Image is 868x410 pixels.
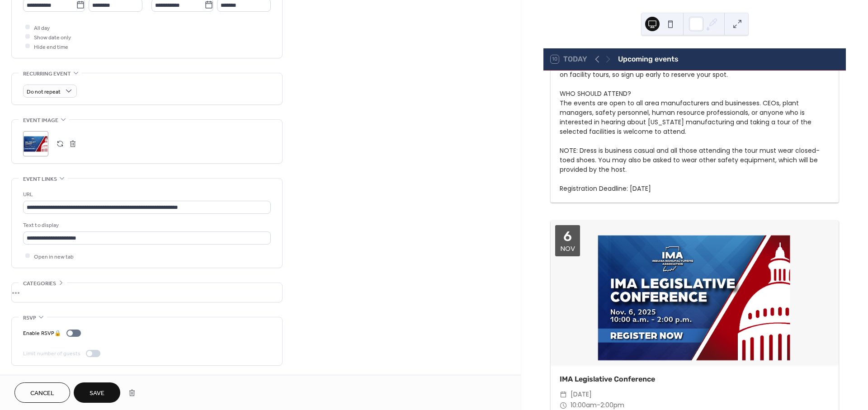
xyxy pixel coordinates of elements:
span: Hide end time [34,42,68,52]
div: Upcoming events [618,54,679,65]
div: Nov [561,245,575,252]
span: [DATE] [571,389,592,400]
span: Recurring event [23,69,71,79]
span: Event image [23,116,58,125]
span: Save [90,389,104,398]
a: IMA Legislative Conference [560,375,655,383]
span: Categories [23,279,56,288]
div: Limit number of guests [23,349,80,358]
span: Show date only [34,33,71,42]
div: URL [23,190,269,199]
span: Event links [23,174,57,184]
button: Cancel [14,382,70,403]
div: 6 [563,230,572,243]
span: RSVP [23,313,36,323]
div: ••• [12,283,282,302]
span: Cancel [30,389,54,398]
span: All day [34,23,50,33]
div: ​ [560,389,567,400]
div: Text to display [23,221,269,230]
div: ; [23,131,48,156]
span: Open in new tab [34,252,74,261]
button: Save [74,382,120,403]
span: Do not repeat [27,86,61,97]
